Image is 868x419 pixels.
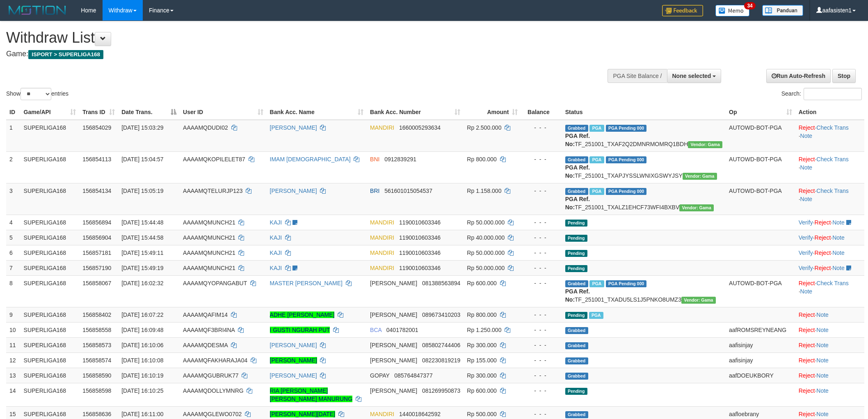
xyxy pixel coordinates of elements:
[82,357,111,364] span: 156858574
[121,156,163,163] span: [DATE] 15:04:57
[804,88,862,100] input: Search:
[467,219,505,226] span: Rp 50.000.000
[6,275,21,307] td: 8
[816,411,829,417] a: Note
[270,387,352,402] a: RIA [PERSON_NAME] [PERSON_NAME] MANURUNG
[121,327,163,333] span: [DATE] 16:09:48
[467,372,496,379] span: Rp 300.000
[21,383,80,406] td: SUPERLIGA168
[6,88,69,100] label: Show entries
[565,164,590,179] b: PGA Ref. No:
[562,120,726,152] td: TF_251001_TXAF2Q2DMNRMOMRQ1BDH
[121,188,163,194] span: [DATE] 15:05:19
[799,156,815,163] a: Reject
[524,187,558,195] div: - - -
[467,156,496,163] span: Rp 800.000
[467,342,496,348] span: Rp 300.000
[816,156,849,163] a: Check Trans
[183,327,235,333] span: AAAAMQF3BRI4NA
[270,124,317,131] a: [PERSON_NAME]
[589,312,603,319] span: Marked by aafheankoy
[565,388,587,395] span: Pending
[82,250,111,256] span: 156857181
[6,307,21,322] td: 9
[467,188,501,194] span: Rp 1.158.000
[21,322,80,337] td: SUPERLIGA168
[183,124,228,131] span: AAAAMQDUDI02
[524,124,558,132] div: - - -
[589,156,604,163] span: Marked by aafchhiseyha
[524,155,558,163] div: - - -
[565,196,590,211] b: PGA Ref. No:
[370,372,389,379] span: GOPAY
[565,373,588,380] span: Grabbed
[370,265,394,271] span: MANDIRI
[82,280,111,286] span: 156858067
[82,234,111,241] span: 156856904
[799,342,815,348] a: Reject
[799,234,813,241] a: Verify
[370,234,394,241] span: MANDIRI
[183,372,238,379] span: AAAAMQGUBRUK77
[524,341,558,349] div: - - -
[384,188,432,194] span: Copy 561601015054537 to clipboard
[6,383,21,406] td: 14
[82,342,111,348] span: 156858573
[688,141,722,148] span: Vendor URL: https://trx31.1velocity.biz
[467,411,496,417] span: Rp 500.000
[21,215,80,230] td: SUPERLIGA168
[21,151,80,183] td: SUPERLIGA168
[82,156,111,163] span: 156854113
[183,250,235,256] span: AAAAMQMUNCH21
[6,260,21,275] td: 7
[21,120,80,152] td: SUPERLIGA168
[183,280,247,286] span: AAAAMQYOPANGABUT
[606,125,647,132] span: PGA Pending
[726,322,795,337] td: aafROMSREYNEANG
[183,219,235,226] span: AAAAMQMUNCH21
[21,368,80,383] td: SUPERLIGA168
[766,69,831,83] a: Run Auto-Refresh
[270,265,282,271] a: KAJI
[795,230,864,245] td: · ·
[565,188,588,195] span: Grabbed
[6,322,21,337] td: 10
[667,69,722,83] button: None selected
[82,265,111,271] span: 156857190
[565,250,587,257] span: Pending
[21,307,80,322] td: SUPERLIGA168
[21,260,80,275] td: SUPERLIGA168
[82,327,111,333] span: 156858558
[270,250,282,256] a: KAJI
[399,411,441,417] span: Copy 1440018642592 to clipboard
[6,337,21,353] td: 11
[422,311,460,318] span: Copy 089673410203 to clipboard
[121,265,163,271] span: [DATE] 15:49:19
[832,265,845,271] a: Note
[799,280,815,286] a: Reject
[524,249,558,257] div: - - -
[816,372,829,379] a: Note
[524,356,558,364] div: - - -
[183,311,228,318] span: AAAAMQAFIM14
[565,235,587,242] span: Pending
[800,288,813,295] a: Note
[524,326,558,334] div: - - -
[832,69,856,83] a: Stop
[6,105,21,120] th: ID
[815,250,831,256] a: Reject
[524,264,558,272] div: - - -
[6,151,21,183] td: 2
[726,368,795,383] td: aafDOEUKBORY
[726,353,795,368] td: aafisinjay
[270,311,335,318] a: ADHE [PERSON_NAME]
[121,250,163,256] span: [DATE] 15:49:11
[795,215,864,230] td: · ·
[799,372,815,379] a: Reject
[606,188,647,195] span: PGA Pending
[565,265,587,272] span: Pending
[422,387,460,394] span: Copy 081269950873 to clipboard
[565,156,588,163] span: Grabbed
[467,234,505,241] span: Rp 40.000.000
[370,219,394,226] span: MANDIRI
